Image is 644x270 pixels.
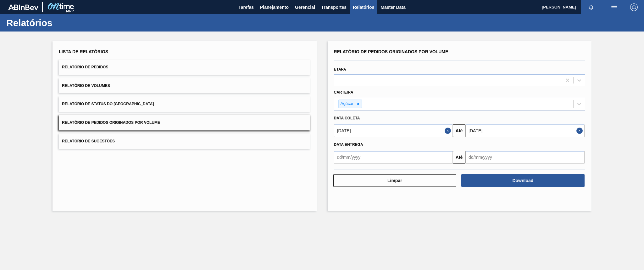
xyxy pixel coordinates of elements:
[59,134,310,149] button: Relatório de Sugestões
[333,174,457,187] button: Limpar
[295,3,315,11] span: Gerencial
[339,100,355,108] div: Açúcar
[62,120,160,125] span: Relatório de Pedidos Originados por Volume
[380,3,405,11] span: Master Data
[62,102,154,106] span: Relatório de Status do [GEOGRAPHIC_DATA]
[334,67,346,72] label: Etapa
[610,3,618,11] img: userActions
[321,3,347,11] span: Transportes
[62,139,115,143] span: Relatório de Sugestões
[334,124,453,137] input: dd/mm/yyyy
[59,78,310,94] button: Relatório de Volumes
[353,3,374,11] span: Relatórios
[59,115,310,130] button: Relatório de Pedidos Originados por Volume
[334,49,448,54] span: Relatório de Pedidos Originados por Volume
[260,3,289,11] span: Planejamento
[334,116,360,120] span: Data coleta
[62,83,110,88] span: Relatório de Volumes
[465,124,585,137] input: dd/mm/yyyy
[581,3,601,12] button: Notificações
[576,124,585,137] button: Close
[465,151,585,164] input: dd/mm/yyyy
[59,49,108,54] span: Lista de Relatórios
[630,3,638,11] img: Logout
[453,151,465,164] button: Até
[59,60,310,75] button: Relatório de Pedidos
[238,3,254,11] span: Tarefas
[445,124,453,137] button: Close
[453,124,465,137] button: Até
[6,19,118,26] h1: Relatórios
[461,174,585,187] button: Download
[62,65,108,69] span: Relatório de Pedidos
[8,4,38,10] img: TNhmsLtSVTkK8tSr43FrP2fwEKptu5GPRR3wAAAABJRU5ErkJggg==
[59,96,310,112] button: Relatório de Status do [GEOGRAPHIC_DATA]
[334,142,363,147] span: Data entrega
[334,90,353,95] label: Carteira
[334,151,453,164] input: dd/mm/yyyy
